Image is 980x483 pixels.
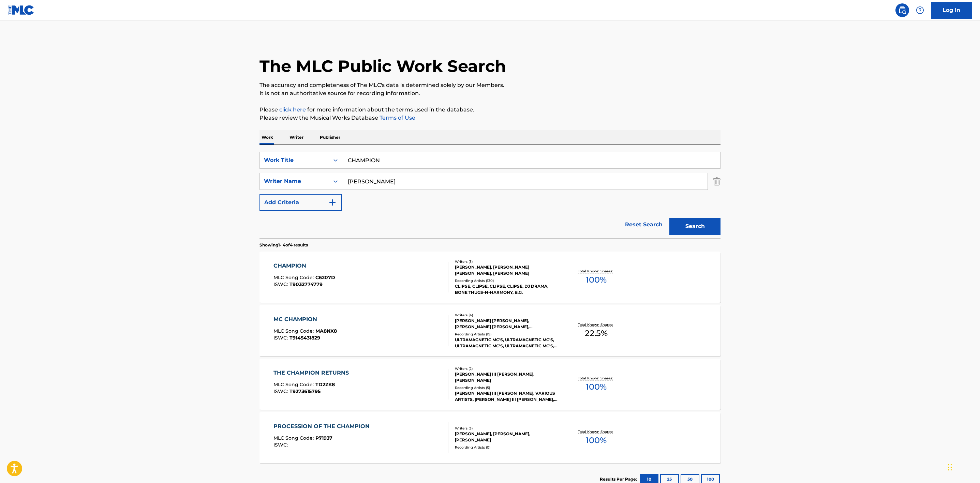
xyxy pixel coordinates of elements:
[273,422,373,431] div: PROCESSION OF THE CHAMPION
[622,217,666,232] a: Reset Search
[259,412,721,463] a: PROCESSION OF THE CHAMPIONMLC Song Code:P71937ISWC:Writers (3)[PERSON_NAME], [PERSON_NAME], [PERS...
[315,274,335,281] span: C6207D
[455,366,558,371] div: Writers ( 2 )
[287,130,306,145] p: Writer
[578,429,614,434] p: Total Known Shares:
[946,450,980,483] iframe: Chat Widget
[578,322,614,327] p: Total Known Shares:
[455,431,558,443] div: [PERSON_NAME], [PERSON_NAME], [PERSON_NAME]
[586,434,607,447] span: 100 %
[669,218,721,235] button: Search
[586,381,607,393] span: 100 %
[455,259,558,264] div: Writers ( 3 )
[315,328,337,334] span: MA8NX8
[578,376,614,381] p: Total Known Shares:
[455,337,558,349] div: ULTRAMAGNETIC MC'S, ULTRAMAGNETIC MC'S, ULTRAMAGNETIC MC'S, ULTRAMAGNETIC MC'S, ULTRAMAGNETIC MC'S
[713,173,721,190] img: Delete Criterion
[455,332,558,337] div: Recording Artists ( 19 )
[259,89,721,97] p: It is not an authoritative source for recording information.
[264,177,325,185] div: Writer Name
[455,278,558,283] div: Recording Artists ( 130 )
[264,156,325,164] div: Work Title
[273,274,315,281] span: MLC Song Code :
[289,335,320,341] span: T9145431829
[259,56,506,76] h1: The MLC Public Work Search
[289,281,323,287] span: T9032774779
[259,130,275,145] p: Work
[378,115,415,121] a: Terms of Use
[916,6,924,14] img: help
[259,194,342,211] button: Add Criteria
[259,305,721,356] a: MC CHAMPIONMLC Song Code:MA8NX8ISWC:T9145431829Writers (4)[PERSON_NAME] [PERSON_NAME], [PERSON_NA...
[895,3,909,17] a: Public Search
[273,315,337,323] div: MC CHAMPION
[273,388,289,394] span: ISWC :
[948,457,952,478] div: Drag
[273,442,289,448] span: ISWC :
[455,385,558,390] div: Recording Artists ( 5 )
[318,130,342,145] p: Publisher
[913,3,927,17] div: Help
[455,426,558,431] div: Writers ( 3 )
[455,264,558,276] div: [PERSON_NAME], [PERSON_NAME] [PERSON_NAME], [PERSON_NAME]
[585,327,608,339] span: 22.5 %
[259,114,721,122] p: Please review the Musical Works Database
[315,381,335,388] span: TD2ZK8
[8,5,34,15] img: MLC Logo
[273,335,289,341] span: ISWC :
[273,262,335,270] div: CHAMPION
[259,106,721,114] p: Please for more information about the terms used in the database.
[455,313,558,318] div: Writers ( 4 )
[898,6,906,14] img: search
[273,328,315,334] span: MLC Song Code :
[931,2,972,19] a: Log In
[455,318,558,330] div: [PERSON_NAME] [PERSON_NAME], [PERSON_NAME] [PERSON_NAME], [PERSON_NAME], [PERSON_NAME]
[315,435,332,441] span: P71937
[328,198,337,207] img: 9d2ae6d4665cec9f34b9.svg
[600,476,639,482] p: Results Per Page:
[273,381,315,388] span: MLC Song Code :
[586,274,607,286] span: 100 %
[259,81,721,89] p: The accuracy and completeness of The MLC's data is determined solely by our Members.
[259,242,308,248] p: Showing 1 - 4 of 4 results
[273,435,315,441] span: MLC Song Code :
[455,283,558,296] div: CLIPSE, CLIPSE, CLIPSE, CLIPSE, DJ DRAMA, BONE THUGS-N-HARMONY, B.G.
[259,359,721,410] a: THE CHAMPION RETURNSMLC Song Code:TD2ZK8ISWC:T9273615795Writers (2)[PERSON_NAME] III [PERSON_NAME...
[455,390,558,403] div: [PERSON_NAME] III [PERSON_NAME], VARIOUS ARTISTS, [PERSON_NAME] III [PERSON_NAME],[PERSON_NAME], ...
[273,281,289,287] span: ISWC :
[455,371,558,383] div: [PERSON_NAME] III [PERSON_NAME], [PERSON_NAME]
[273,369,352,377] div: THE CHAMPION RETURNS
[279,106,306,113] a: click here
[578,269,614,274] p: Total Known Shares:
[259,152,721,238] form: Search Form
[289,388,321,394] span: T9273615795
[455,445,558,450] div: Recording Artists ( 0 )
[259,252,721,303] a: CHAMPIONMLC Song Code:C6207DISWC:T9032774779Writers (3)[PERSON_NAME], [PERSON_NAME] [PERSON_NAME]...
